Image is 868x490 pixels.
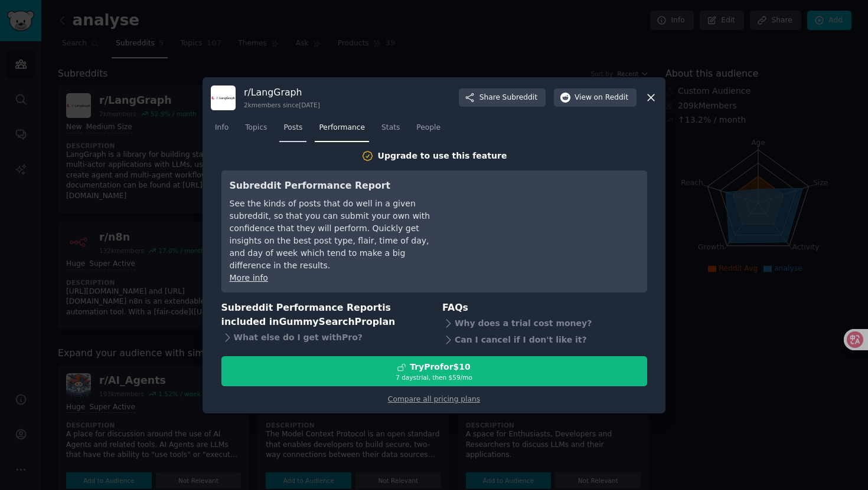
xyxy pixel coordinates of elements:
span: on Reddit [594,93,628,103]
button: ShareSubreddit [459,88,546,107]
a: Info [211,119,233,143]
a: Compare all pricing plans [388,395,480,403]
span: Subreddit [502,93,537,103]
span: Share [479,93,537,103]
span: Info [215,123,229,133]
span: Topics [245,123,267,133]
span: Posts [283,123,302,133]
a: Topics [241,119,271,143]
span: Performance [319,123,365,133]
button: Viewon Reddit [554,88,637,107]
div: Upgrade to use this feature [378,150,507,162]
iframe: YouTube video player [462,179,639,267]
div: See the kinds of posts that do well in a given subreddit, so that you can submit your own with co... [230,198,445,272]
h3: FAQs [442,301,647,315]
h3: Subreddit Performance Report [230,179,445,193]
div: What else do I get with Pro ? [221,330,426,346]
div: Try Pro for $10 [410,361,471,373]
span: People [416,123,440,133]
div: 7 days trial, then $ 59 /mo [222,373,647,382]
a: Stats [377,119,404,143]
img: LangGraph [211,85,236,110]
a: Performance [315,119,369,143]
span: View [575,93,628,103]
div: Why does a trial cost money? [442,315,647,331]
span: Stats [381,123,400,133]
button: TryProfor$107 daystrial, then $59/mo [221,356,647,386]
a: People [412,119,445,143]
div: Can I cancel if I don't like it? [442,331,647,348]
h3: Subreddit Performance Report is included in plan [221,301,426,330]
a: Posts [279,119,306,143]
a: More info [230,273,268,282]
div: 2k members since [DATE] [244,101,320,109]
h3: r/ LangGraph [244,86,320,98]
span: GummySearch Pro [279,316,372,327]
